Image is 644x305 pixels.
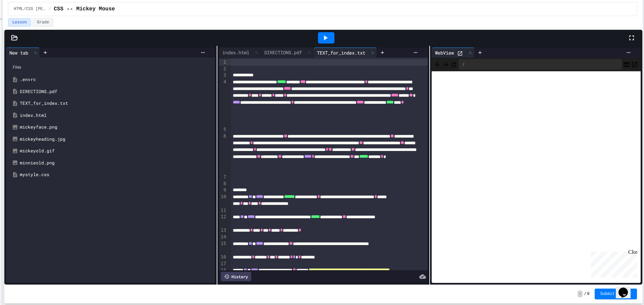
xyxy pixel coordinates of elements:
span: Forward [442,60,449,68]
div: / [459,59,622,70]
div: mickeyold.gif [20,148,211,154]
button: Refresh [450,60,457,68]
div: WebView [432,49,457,56]
div: 15 [219,240,227,254]
div: 18 [219,267,227,281]
iframe: Web Preview [432,71,641,283]
div: Chat with us now!Close [3,3,46,43]
iframe: chat widget [588,249,637,278]
div: 4 [219,79,227,127]
span: - [578,291,583,297]
button: Submit Answer [595,289,637,299]
div: 3 [219,72,227,79]
div: WebView [432,48,475,58]
div: Files [9,61,212,74]
div: index.html [219,48,261,58]
button: Lesson [8,18,31,27]
iframe: chat widget [616,278,637,298]
span: / [584,291,586,297]
span: 0 [587,291,589,297]
div: History [221,272,251,281]
span: HTML/CSS Campbell [14,6,46,12]
div: 7 [219,174,227,180]
div: 16 [219,254,227,260]
div: 5 [219,126,227,133]
div: mickeyface.png [20,124,211,131]
div: New tab [6,48,40,58]
span: Back [434,60,441,68]
span: CSS -- Mickey Mouse [54,5,115,13]
div: 11 [219,207,227,214]
div: 10 [219,194,227,207]
div: 8 [219,180,227,187]
div: .envrc [20,76,211,83]
div: minnieold.png [20,160,211,166]
div: 6 [219,133,227,174]
div: 9 [219,187,227,194]
div: 1 [219,59,227,66]
div: TEXT_for_index.txt [20,100,211,107]
div: 17 [219,260,227,267]
span: / [49,6,51,12]
div: New tab [6,49,32,56]
div: mickeyheading.jpg [20,136,211,143]
div: TEXT_for_index.txt [314,49,369,56]
div: DIRECTIONS.pdf [261,48,314,58]
button: Console [623,60,630,68]
span: Submit Answer [600,291,632,297]
div: index.html [20,112,211,119]
div: 12 [219,214,227,227]
div: 2 [219,66,227,72]
div: DIRECTIONS.pdf [261,49,305,56]
div: index.html [219,49,253,56]
div: DIRECTIONS.pdf [20,88,211,95]
div: 13 [219,227,227,234]
div: 14 [219,234,227,240]
button: Open in new tab [631,60,638,68]
div: TEXT_for_index.txt [314,48,377,58]
button: Grade [33,18,53,27]
div: mystyle.css [20,171,211,178]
